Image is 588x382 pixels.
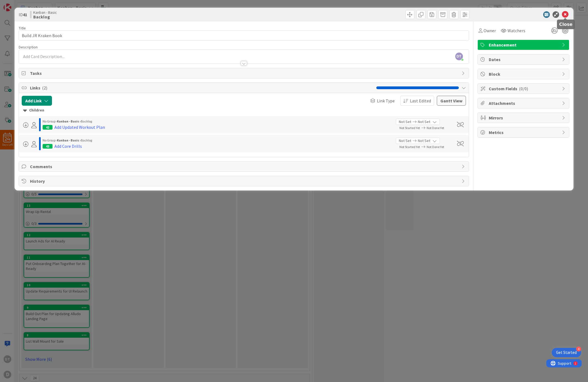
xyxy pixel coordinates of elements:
[489,56,559,63] span: Dates
[484,27,496,34] span: Owner
[410,97,431,104] span: Last Edited
[489,85,559,92] span: Custom Fields
[418,119,430,125] span: Not Set
[30,163,459,170] span: Comments
[489,100,559,107] span: Attachments
[418,138,430,144] span: Not Set
[54,143,82,149] div: Add Core Drills
[576,346,581,351] div: 4
[43,125,53,130] div: 42
[489,42,559,48] span: Enhancement
[30,84,373,91] span: Links
[23,107,464,113] div: Children
[33,15,57,19] b: Backlog
[455,53,463,60] span: DT
[559,22,573,27] h5: Close
[427,126,444,130] span: Not Done Yet
[23,12,27,17] b: 41
[519,86,528,91] span: ( 0/0 )
[489,114,559,121] span: Mirrors
[19,11,27,18] span: ID
[399,145,420,149] span: Not Started Yet
[33,10,57,15] span: Kanban - Basic
[12,1,25,7] span: Support
[507,27,525,34] span: Watchers
[43,138,57,142] span: No Group ›
[556,350,577,355] div: Get Started
[30,178,459,184] span: History
[57,138,81,142] b: Kanban - Basic ›
[437,96,466,106] button: Gantt View
[81,138,92,142] span: Backlog
[19,26,26,31] label: Title
[377,97,395,104] span: Link Type
[81,119,92,123] span: Backlog
[22,96,52,106] button: Add Link
[19,31,469,40] input: type card name here...
[400,96,434,106] button: Last Edited
[489,71,559,77] span: Block
[43,119,57,123] span: No Group ›
[399,119,411,125] span: Not Set
[57,119,81,123] b: Kanban - Basic ›
[552,348,581,357] div: Open Get Started checklist, remaining modules: 4
[30,70,459,77] span: Tasks
[427,145,444,149] span: Not Done Yet
[399,126,420,130] span: Not Started Yet
[19,45,38,50] span: Description
[54,124,105,130] div: Add Updated Workout Plan
[399,138,411,144] span: Not Set
[29,2,30,7] div: 1
[489,129,559,136] span: Metrics
[43,144,53,149] div: 43
[42,85,47,91] span: ( 2 )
